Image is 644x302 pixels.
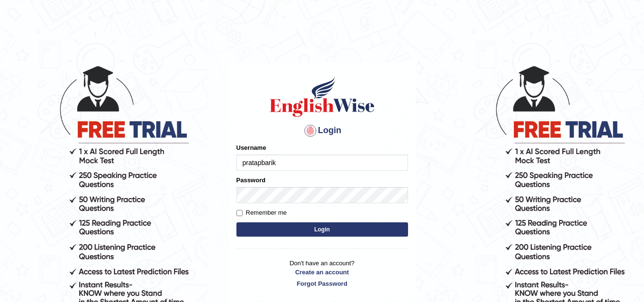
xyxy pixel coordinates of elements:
[268,75,377,118] img: Logo of English Wise sign in for intelligent practice with AI
[236,143,266,152] label: Username
[236,176,266,185] label: Password
[236,222,408,237] button: Login
[236,279,408,288] a: Forgot Password
[236,123,408,138] h4: Login
[236,268,408,277] a: Create an account
[236,210,243,216] input: Remember me
[236,208,287,218] label: Remember me
[236,259,408,288] p: Don't have an account?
